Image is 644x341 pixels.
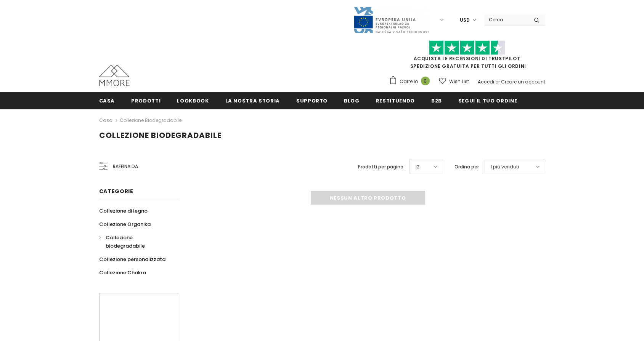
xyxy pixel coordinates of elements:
span: Categorie [99,187,133,195]
span: Lookbook [177,97,209,104]
img: Casi MMORE [99,65,130,86]
img: Javni Razpis [353,6,429,34]
span: La nostra storia [225,97,280,104]
a: Prodotti [131,92,161,109]
a: La nostra storia [225,92,280,109]
a: B2B [431,92,442,109]
span: Raffina da [113,162,138,171]
span: Collezione personalizzata [99,256,165,263]
a: Blog [344,92,360,109]
span: or [495,78,500,85]
span: Wish List [449,78,469,85]
span: Casa [99,97,115,104]
span: Collezione di legno [99,207,148,215]
a: Accedi [478,78,494,85]
a: Collezione Organika [99,218,151,231]
span: Collezione biodegradabile [106,234,145,250]
span: Collezione Chakra [99,269,146,276]
a: Casa [99,92,115,109]
span: Blog [344,97,360,104]
a: Collezione biodegradabile [120,117,181,123]
a: Creare un account [501,78,545,85]
a: Restituendo [376,92,415,109]
a: Lookbook [177,92,209,109]
span: Prodotti [131,97,161,104]
span: Collezione biodegradabile [99,130,222,141]
span: B2B [431,97,442,104]
input: Search Site [484,14,528,25]
label: Ordina per [454,163,479,171]
img: Fidati di Pilot Stars [429,40,505,55]
span: 0 [421,77,430,85]
a: Collezione biodegradabile [99,231,171,253]
span: 12 [415,163,419,171]
a: Collezione Chakra [99,266,146,279]
a: Segui il tuo ordine [458,92,517,109]
span: Carrello [400,78,418,85]
a: Javni Razpis [353,16,429,23]
a: Collezione personalizzata [99,253,165,266]
a: supporto [296,92,328,109]
a: Collezione di legno [99,204,148,218]
a: Acquista le recensioni di TrustPilot [414,55,520,62]
span: supporto [296,97,328,104]
span: SPEDIZIONE GRATUITA PER TUTTI GLI ORDINI [389,44,545,69]
a: Casa [99,116,112,125]
label: Prodotti per pagina [358,163,403,171]
a: Carrello 0 [389,76,434,87]
span: Restituendo [376,97,415,104]
span: Collezione Organika [99,221,151,228]
span: Segui il tuo ordine [458,97,517,104]
a: Wish List [439,75,469,88]
span: I più venduti [491,163,519,171]
span: USD [460,16,470,24]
